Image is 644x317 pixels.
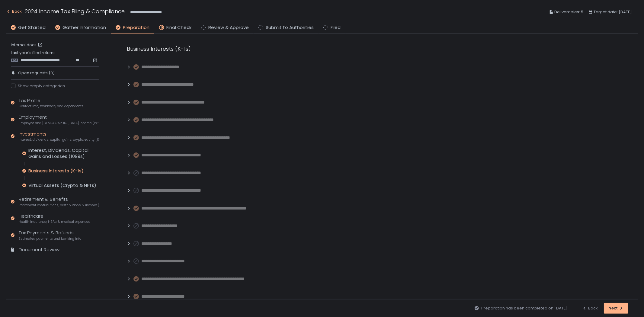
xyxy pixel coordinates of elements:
[11,42,44,48] a: Internal docs
[19,213,90,224] div: Healthcare
[19,114,99,125] div: Employment
[582,306,598,311] div: Back
[481,306,568,311] span: Preparation has been completed on [DATE]
[19,219,90,224] span: Health insurance, HSAs & medical expenses
[19,229,81,241] div: Tax Payments & Refunds
[18,24,46,31] span: Get Started
[604,303,628,314] button: Next
[266,24,314,31] span: Submit to Authorities
[19,236,81,241] span: Estimated payments and banking info
[19,121,99,125] span: Employee and [DEMOGRAPHIC_DATA] income (W-2s)
[19,203,99,207] span: Retirement contributions, distributions & income (1099-R, 5498)
[127,45,417,53] div: Business Interests (K-1s)
[123,24,149,31] span: Preparation
[554,8,583,16] span: Deliverables: 5
[6,7,22,17] button: Back
[19,137,99,142] span: Interest, dividends, capital gains, crypto, equity (1099s, K-1s)
[19,196,99,207] div: Retirement & Benefits
[594,8,632,16] span: Target date: [DATE]
[166,24,191,31] span: Final Check
[331,24,341,31] span: Filed
[28,182,96,188] div: Virtual Assets (Crypto & NFTs)
[19,97,84,109] div: Tax Profile
[608,306,624,311] div: Next
[19,131,99,142] div: Investments
[208,24,249,31] span: Review & Approve
[582,303,598,314] button: Back
[25,7,125,15] h1: 2024 Income Tax Filing & Compliance
[28,147,99,159] div: Interest, Dividends, Capital Gains and Losses (1099s)
[19,104,84,108] span: Contact info, residence, and dependents
[6,8,22,15] div: Back
[18,70,55,76] span: Open requests (0)
[28,168,84,174] div: Business Interests (K-1s)
[19,246,59,253] div: Document Review
[11,50,99,63] div: Last year's filed returns
[62,24,106,31] span: Gather Information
